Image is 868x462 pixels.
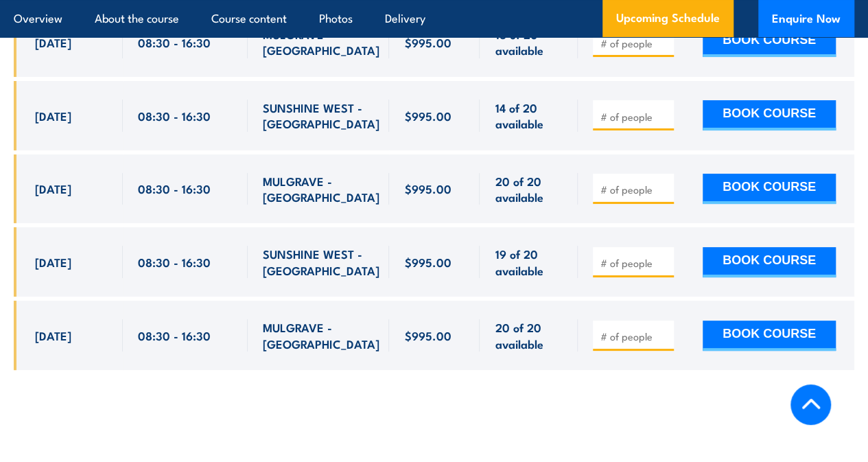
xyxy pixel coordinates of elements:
span: $995.00 [404,34,451,50]
span: 08:30 - 16:30 [138,181,211,196]
button: BOOK COURSE [703,247,836,277]
span: [DATE] [35,254,71,270]
button: BOOK COURSE [703,100,836,130]
button: BOOK COURSE [703,174,836,204]
span: 14 of 20 available [495,100,563,132]
span: $995.00 [404,254,451,270]
span: $995.00 [404,181,451,196]
span: $995.00 [404,108,451,124]
span: MULGRAVE - [GEOGRAPHIC_DATA] [263,319,379,351]
span: 20 of 20 available [495,319,563,351]
span: [DATE] [35,108,71,124]
input: # of people [600,256,669,270]
span: [DATE] [35,181,71,196]
span: SUNSHINE WEST - [GEOGRAPHIC_DATA] [263,100,379,132]
span: 18 of 20 available [495,26,563,58]
input: # of people [600,330,669,343]
span: 19 of 20 available [495,246,563,278]
span: $995.00 [404,327,451,343]
span: SUNSHINE WEST - [GEOGRAPHIC_DATA] [263,246,379,278]
span: 08:30 - 16:30 [138,327,211,343]
span: MULGRAVE - [GEOGRAPHIC_DATA] [263,173,379,205]
span: 08:30 - 16:30 [138,108,211,124]
input: # of people [600,183,669,196]
span: [DATE] [35,34,71,50]
input: # of people [600,36,669,50]
input: # of people [600,110,669,124]
span: 08:30 - 16:30 [138,34,211,50]
button: BOOK COURSE [703,27,836,57]
span: [DATE] [35,327,71,343]
button: BOOK COURSE [703,321,836,351]
span: 20 of 20 available [495,173,563,205]
span: 08:30 - 16:30 [138,254,211,270]
span: MULGRAVE - [GEOGRAPHIC_DATA] [263,26,379,58]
